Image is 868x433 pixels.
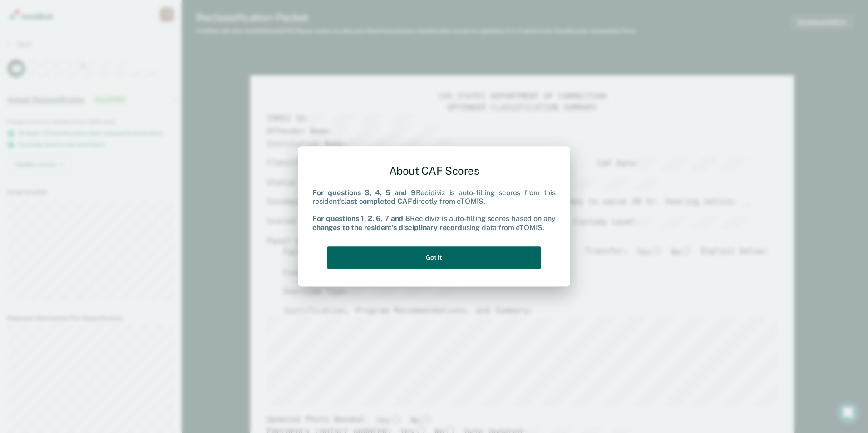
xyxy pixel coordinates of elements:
b: For questions 1, 2, 6, 7 and 8 [312,215,410,223]
b: last completed CAF [344,197,412,206]
div: Recidiviz is auto-filling scores from this resident's directly from eTOMIS. Recidiviz is auto-fil... [312,188,556,232]
b: changes to the resident's disciplinary record [312,223,462,232]
b: For questions 3, 4, 5 and 9 [312,188,416,197]
div: About CAF Scores [312,157,556,185]
button: Got it [327,246,541,269]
